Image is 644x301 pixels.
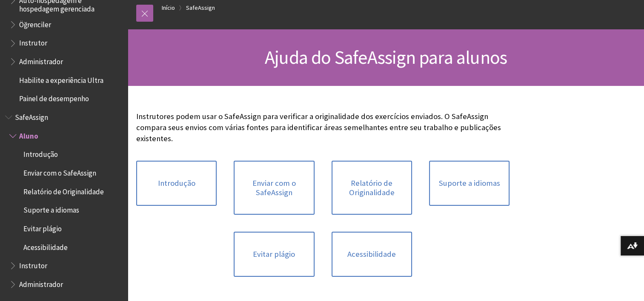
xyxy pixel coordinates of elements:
[162,3,175,13] a: Início
[23,166,96,177] span: Enviar com o SafeAssign
[19,73,103,85] span: Habilite a experiência Ultra
[23,148,58,159] span: Introdução
[19,17,51,29] span: Öğrenciler
[429,161,509,206] a: Suporte a idiomas
[136,161,217,206] a: Introdução
[23,240,68,252] span: Acessibilidade
[19,129,38,140] span: Aluno
[265,45,507,69] span: Ajuda do SafeAssign para alunos
[332,161,412,215] a: Relatório de Originalidade
[136,111,509,145] p: Instrutores podem usar o SafeAssign para verificar a originalidade dos exercícios enviados. O Saf...
[19,36,47,48] span: Instrutor
[234,161,314,215] a: Enviar com o SafeAssign
[234,232,314,277] a: Evitar plágio
[23,185,104,196] span: Relatório de Originalidade
[15,110,48,122] span: SafeAssign
[19,92,89,103] span: Painel de desempenho
[332,232,412,277] a: Acessibilidade
[19,258,47,270] span: Instrutor
[5,110,123,292] nav: Book outline for Blackboard SafeAssign
[23,203,79,215] span: Suporte a idiomas
[186,3,215,13] a: SafeAssign
[23,221,62,233] span: Evitar plágio
[19,54,63,66] span: Administrador
[19,277,63,289] span: Administrador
